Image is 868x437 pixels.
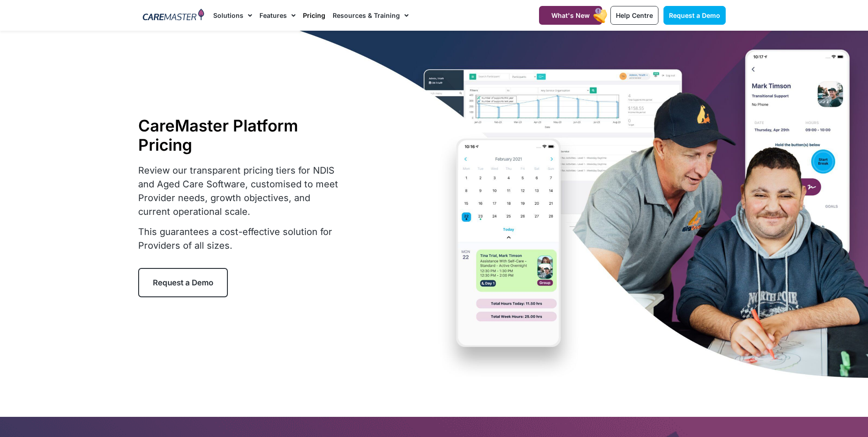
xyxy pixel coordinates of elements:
a: What's New [539,6,602,25]
span: Request a Demo [153,278,213,287]
span: Request a Demo [669,11,720,19]
a: Help Centre [610,6,658,25]
a: Request a Demo [663,6,726,25]
img: CareMaster Logo [143,9,205,22]
a: Request a Demo [138,268,228,297]
p: Review our transparent pricing tiers for NDIS and Aged Care Software, customised to meet Provider... [138,164,344,218]
span: Help Centre [616,11,653,19]
h1: CareMaster Platform Pricing [138,116,344,154]
p: This guarantees a cost-effective solution for Providers of all sizes. [138,225,344,252]
span: What's New [551,11,590,19]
